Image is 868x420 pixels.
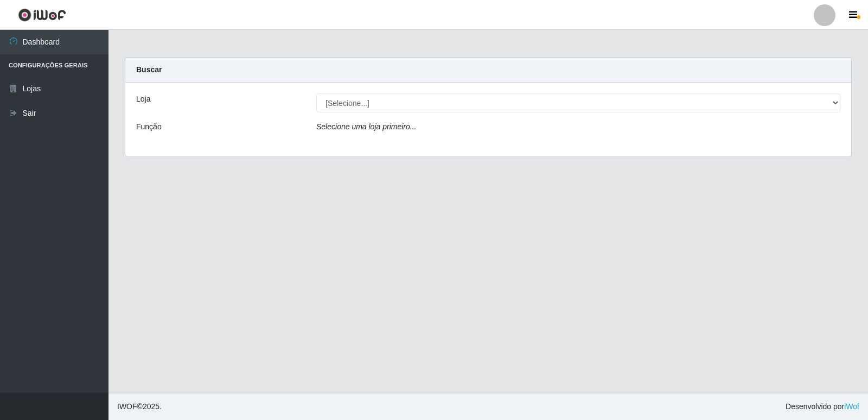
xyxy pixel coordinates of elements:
a: iWof [844,402,859,411]
label: Função [136,121,162,133]
label: Loja [136,93,150,105]
span: © 2025 . [117,401,162,412]
strong: Buscar [136,65,162,74]
img: CoreUI Logo [18,8,66,22]
span: Desenvolvido por [786,401,859,412]
i: Selecione uma loja primeiro... [316,122,416,131]
span: IWOF [117,402,137,411]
